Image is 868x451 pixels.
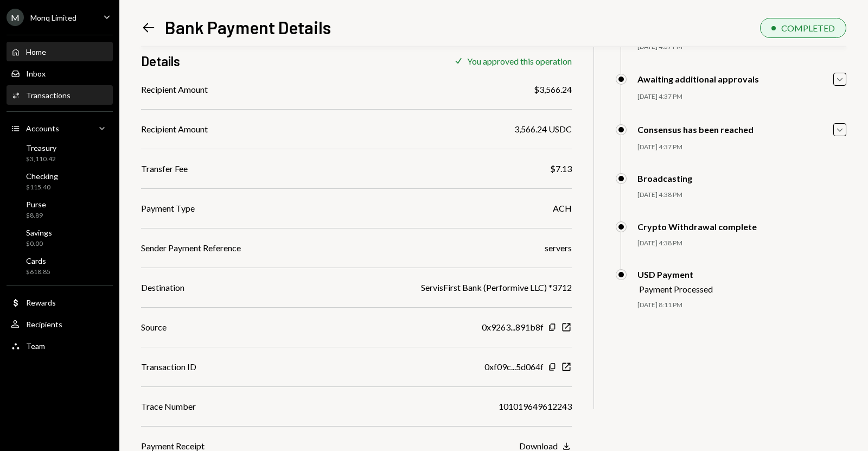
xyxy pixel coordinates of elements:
div: 0x9263...891b8f [482,321,544,334]
a: Transactions [7,85,113,105]
div: Savings [26,228,52,237]
div: Inbox [26,69,46,78]
div: [DATE] 4:38 PM [637,239,846,248]
div: [DATE] 4:38 PM [637,190,846,200]
div: Payment Processed [639,284,713,294]
h1: Bank Payment Details [165,16,331,38]
a: Accounts [7,118,113,138]
div: [DATE] 4:37 PM [637,143,846,152]
div: COMPLETED [781,23,835,33]
div: You approved this operation [467,56,572,66]
div: M [7,9,24,26]
div: Crypto Withdrawal complete [637,221,757,232]
a: Recipients [7,314,113,334]
a: Inbox [7,63,113,83]
div: servers [545,242,572,255]
div: Sender Payment Reference [141,242,241,255]
div: Recipient Amount [141,123,208,136]
div: Broadcasting [637,173,692,183]
div: Recipients [26,320,62,329]
div: Trace Number [141,400,196,413]
a: Checking$115.40 [7,168,113,194]
div: Accounts [26,124,59,133]
div: Treasury [26,143,56,153]
div: Transactions [26,91,71,100]
a: Treasury$3,110.42 [7,140,113,166]
div: [DATE] 8:11 PM [637,301,846,310]
div: $3,566.24 [534,83,572,96]
div: Destination [141,281,184,294]
div: Recipient Amount [141,83,208,96]
div: Cards [26,256,50,265]
a: Rewards [7,293,113,312]
div: $7.13 [550,162,572,175]
div: 101019649612243 [499,400,572,413]
div: Payment Type [141,202,195,215]
a: Purse$8.89 [7,196,113,223]
div: Purse [26,200,46,209]
div: $0.00 [26,239,52,249]
div: USD Payment [637,269,713,280]
div: Checking [26,171,58,181]
a: Team [7,336,113,355]
div: Monq Limited [30,13,76,22]
div: Team [26,341,45,351]
div: [DATE] 4:37 PM [637,92,846,101]
div: Rewards [26,298,56,307]
div: $8.89 [26,211,46,220]
div: Consensus has been reached [637,124,754,135]
div: Home [26,47,46,56]
div: $618.85 [26,268,50,277]
div: Download [519,441,558,451]
div: $115.40 [26,183,58,192]
div: 0xf09c...5d064f [484,360,544,373]
a: Cards$618.85 [7,253,113,279]
div: ACH [553,202,572,215]
a: Home [7,42,113,61]
div: ServisFirst Bank (Performive LLC) *3712 [421,281,572,294]
div: Transaction ID [141,360,196,373]
div: Transfer Fee [141,162,188,175]
a: Savings$0.00 [7,225,113,251]
div: $3,110.42 [26,155,56,164]
div: Source [141,321,167,334]
div: Awaiting additional approvals [637,74,759,84]
h3: Details [141,52,180,70]
div: 3,566.24 USDC [514,123,572,136]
